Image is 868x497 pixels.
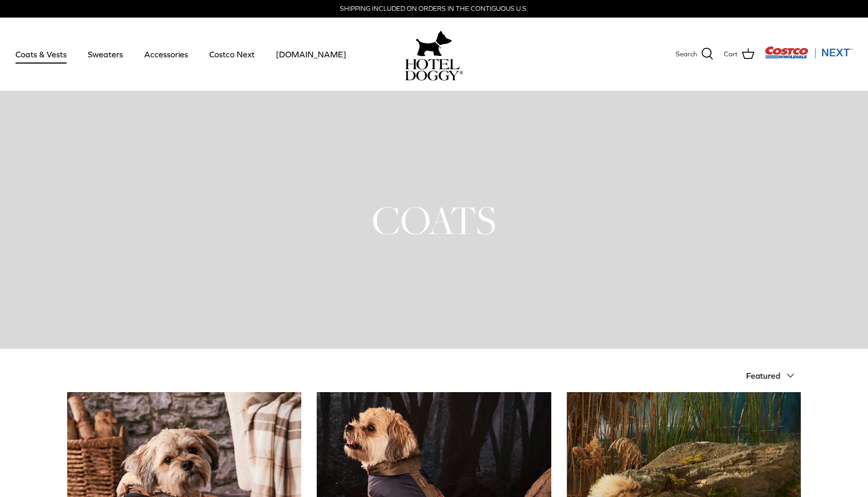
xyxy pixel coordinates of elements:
a: Search [676,48,714,61]
a: Coats & Vests [6,37,76,72]
a: [DOMAIN_NAME] [267,37,355,72]
a: Cart [724,48,754,61]
a: Visit Costco Next [765,53,853,60]
span: Featured [746,371,780,380]
button: Featured [746,364,801,387]
span: Search [676,49,697,60]
span: Cart [724,49,738,60]
img: hoteldoggycom [405,59,463,81]
a: Accessories [135,37,197,72]
img: Costco Next [765,46,853,59]
img: hoteldoggy.com [416,28,452,59]
a: Sweaters [79,37,132,72]
h1: COATS [67,195,801,245]
a: hoteldoggy.com hoteldoggycom [405,28,463,81]
a: Costco Next [200,37,264,72]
